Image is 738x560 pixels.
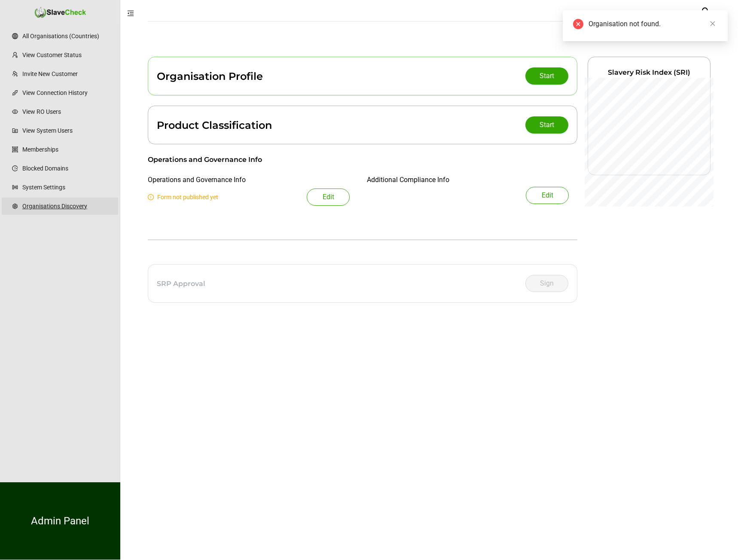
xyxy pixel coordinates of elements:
[540,120,554,130] span: Start
[22,198,111,215] a: Organisations Discovery
[708,19,717,28] a: Close
[525,116,568,134] button: Start
[22,27,111,45] a: All Organisations (Countries)
[540,71,554,81] span: Start
[323,192,334,202] span: Edit
[573,19,583,29] span: close-circle
[157,119,272,131] div: Product Classification
[367,175,449,185] div: Additional Compliance Info
[22,84,111,101] a: View Connection History
[157,70,263,82] div: Organisation Profile
[148,175,246,185] div: Operations and Governance Info
[22,141,111,158] a: Memberships
[22,46,111,64] a: View Customer Status
[710,21,716,27] span: close
[525,67,568,85] button: Start
[22,160,111,177] a: Blocked Domains
[22,179,111,196] a: System Settings
[148,194,154,200] span: exclamation-circle
[22,65,111,82] a: Invite New Customer
[22,103,111,120] a: View RO Users
[700,7,710,17] span: user
[525,275,568,292] button: Sign
[127,10,134,17] span: menu-fold
[148,194,218,201] span: Form not published yet
[22,122,111,139] a: View System Users
[589,19,717,29] div: Organisation not found.
[526,187,569,204] button: Edit
[307,189,350,206] button: Edit
[157,280,205,288] div: SRP Approval
[598,67,700,78] div: Slavery Risk Index (SRI)
[148,155,569,165] div: Operations and Governance Info
[542,190,553,201] span: Edit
